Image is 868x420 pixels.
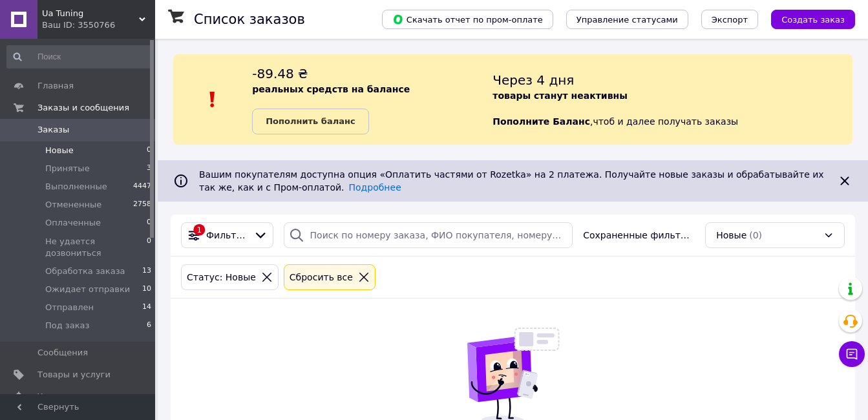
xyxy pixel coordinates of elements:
span: Экспорт [712,15,748,25]
input: Поиск по номеру заказа, ФИО покупателя, номеру телефона, Email, номеру накладной [284,222,573,248]
div: Ваш ID: 3550766 [42,19,155,31]
input: Поиск [6,45,153,68]
span: Оплаченные [45,217,101,229]
span: Отмененные [45,199,101,211]
span: Товары и услуги [37,369,111,381]
span: Управление статусами [577,15,678,25]
span: 3 [147,163,151,174]
span: 0 [147,217,151,229]
a: Подробнее [349,182,401,193]
span: Заказы и сообщения [37,102,129,114]
span: Фильтры [206,229,248,242]
div: Статус: Новые [184,270,259,284]
b: товары станут неактивны [492,90,627,101]
span: Принятые [45,163,90,174]
span: 6 [147,320,151,331]
img: :exclamation: [203,90,222,109]
span: 2758 [133,199,151,211]
span: Сообщения [37,347,88,359]
span: Выполненные [45,181,107,193]
button: Чат с покупателем [839,341,865,367]
a: Пополнить баланс [252,109,368,134]
span: (0) [749,230,762,240]
span: Не удается дозвониться [45,236,147,259]
span: Заказы [37,124,69,136]
span: Уведомления [37,391,96,403]
span: Ожидает отправки [45,284,130,295]
a: Создать заказ [758,14,855,24]
div: Сбросить все [287,270,355,284]
span: 4447 [133,181,151,193]
span: 10 [142,284,151,295]
span: 0 [147,236,151,259]
span: Обработка заказа [45,266,125,277]
b: реальных средств на балансе [252,84,410,94]
div: , чтоб и далее получать заказы [492,65,852,134]
span: Через 4 дня [492,72,574,88]
span: Отправлен [45,302,94,313]
b: Пополните Баланс [492,116,590,127]
span: Главная [37,80,74,92]
span: Под заказ [45,320,89,331]
span: Сохраненные фильтры: [583,229,695,242]
span: 14 [142,302,151,313]
span: Вашим покупателям доступна опция «Оплатить частями от Rozetka» на 2 платежа. Получайте новые зака... [199,169,824,193]
span: Новые [716,229,746,242]
span: 0 [147,145,151,156]
button: Управление статусами [566,10,688,29]
button: Скачать отчет по пром-оплате [382,10,553,29]
span: Создать заказ [781,15,845,25]
span: 13 [142,266,151,277]
h1: Список заказов [194,12,305,27]
button: Экспорт [701,10,758,29]
span: Скачать отчет по пром-оплате [392,14,543,25]
button: Создать заказ [771,10,855,29]
b: Пополнить баланс [266,116,355,126]
span: -89.48 ₴ [252,66,308,81]
span: Новые [45,145,74,156]
span: Ua Tuning [42,8,139,19]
